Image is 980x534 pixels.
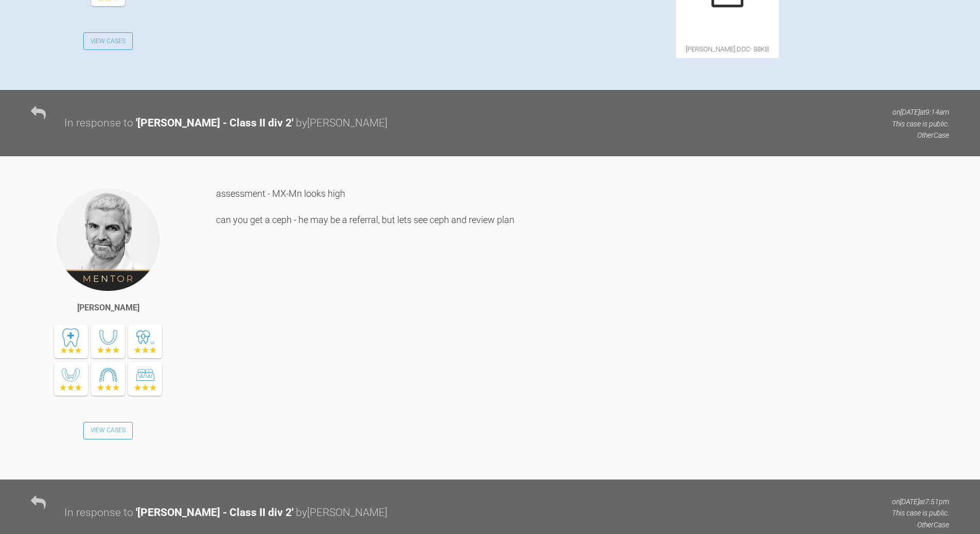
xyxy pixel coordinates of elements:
div: by [PERSON_NAME] [296,504,387,522]
div: ' [PERSON_NAME] - Class II div 2 ' [136,504,293,522]
span: [PERSON_NAME].doc - 88KB [676,40,779,58]
div: by [PERSON_NAME] [296,115,387,132]
p: Other Case [892,130,949,141]
p: on [DATE] at 9:14am [892,106,949,118]
p: Other Case [892,519,949,530]
p: on [DATE] at 7:51pm [892,496,949,507]
p: This case is public. [892,118,949,130]
div: [PERSON_NAME] [77,301,139,315]
a: View Cases [83,32,133,50]
p: This case is public. [892,507,949,519]
img: Ross Hobson [56,187,161,292]
div: In response to [64,115,133,132]
div: assessment - MX-Mn looks high can you get a ceph - he may be a referral, but lets see ceph and re... [216,187,949,464]
div: In response to [64,504,133,522]
a: View Cases [83,422,133,439]
div: ' [PERSON_NAME] - Class II div 2 ' [136,115,293,132]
